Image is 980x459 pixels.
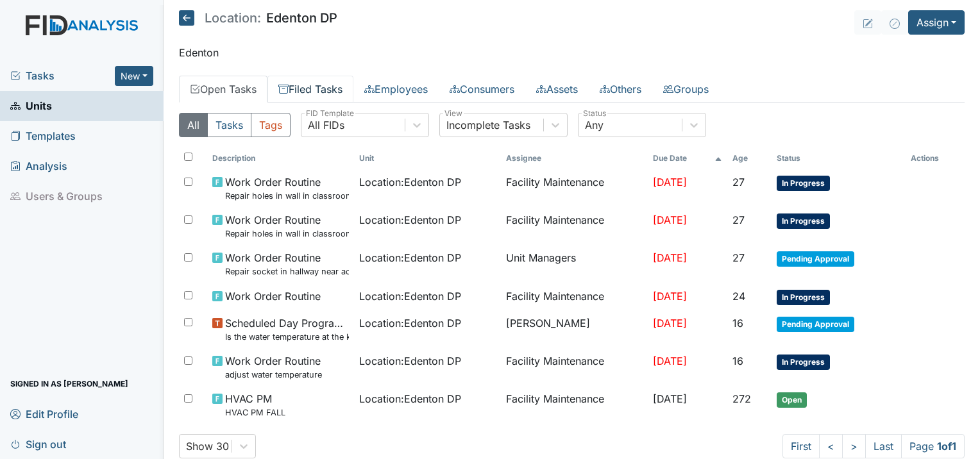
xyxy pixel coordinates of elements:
[777,176,830,191] span: In Progress
[225,391,285,419] span: HVAC PM HVAC PM FALL
[10,96,52,116] span: Units
[589,76,652,103] a: Others
[501,245,648,283] td: Unit Managers
[777,317,854,332] span: Pending Approval
[648,147,727,169] th: Toggle SortBy
[225,174,349,202] span: Work Order Routine Repair holes in wall in classroom #2
[359,288,461,304] span: Location : Edenton DP
[525,76,589,103] a: Assets
[359,353,461,369] span: Location : Edenton DP
[732,213,745,226] span: 27
[225,406,285,419] small: HVAC PM FALL
[359,250,461,265] span: Location : Edenton DP
[777,290,830,305] span: In Progress
[653,317,687,330] span: [DATE]
[501,386,648,424] td: Facility Maintenance
[225,212,349,240] span: Work Order Routine Repair holes in wall in classroom #6.
[205,12,261,24] span: Location:
[908,10,965,35] button: Assign
[652,76,720,103] a: Groups
[179,113,965,458] div: Open Tasks
[501,310,648,348] td: [PERSON_NAME]
[10,126,76,146] span: Templates
[585,117,604,133] div: Any
[10,374,128,394] span: Signed in as [PERSON_NAME]
[225,250,349,278] span: Work Order Routine Repair socket in hallway near accounting clerk office.
[186,438,229,454] div: Show 30
[732,251,745,264] span: 27
[207,113,251,137] button: Tasks
[906,147,965,169] th: Actions
[653,251,687,264] span: [DATE]
[653,290,687,303] span: [DATE]
[653,355,687,367] span: [DATE]
[225,315,349,343] span: Scheduled Day Program Inspection Is the water temperature at the kitchen sink between 100 to 110 ...
[777,251,854,267] span: Pending Approval
[732,176,745,188] span: 27
[179,113,291,137] div: Type filter
[308,117,344,133] div: All FIDs
[184,153,192,161] input: Toggle All Rows Selected
[225,331,349,343] small: Is the water temperature at the kitchen sink between 100 to 110 degrees?
[865,434,902,458] a: Last
[359,174,461,190] span: Location : Edenton DP
[501,207,648,245] td: Facility Maintenance
[10,156,67,176] span: Analysis
[179,45,965,60] p: Edenton
[115,66,153,86] button: New
[10,434,66,454] span: Sign out
[10,404,78,424] span: Edit Profile
[179,10,337,26] h5: Edenton DP
[653,392,687,405] span: [DATE]
[653,213,687,226] span: [DATE]
[782,434,965,458] nav: task-pagination
[439,76,525,103] a: Consumers
[772,147,906,169] th: Toggle SortBy
[225,228,349,240] small: Repair holes in wall in classroom #6.
[179,113,208,137] button: All
[353,76,439,103] a: Employees
[225,265,349,278] small: Repair socket in hallway near accounting clerk office.
[354,147,501,169] th: Toggle SortBy
[359,212,461,228] span: Location : Edenton DP
[179,76,267,103] a: Open Tasks
[501,283,648,310] td: Facility Maintenance
[777,392,807,408] span: Open
[653,176,687,188] span: [DATE]
[225,288,321,304] span: Work Order Routine
[225,353,322,381] span: Work Order Routine adjust water temperature
[732,290,745,303] span: 24
[901,434,965,458] span: Page
[359,391,461,406] span: Location : Edenton DP
[727,147,772,169] th: Toggle SortBy
[501,169,648,207] td: Facility Maintenance
[777,213,830,229] span: In Progress
[777,355,830,370] span: In Progress
[732,355,743,367] span: 16
[842,434,866,458] a: >
[359,315,461,331] span: Location : Edenton DP
[501,147,648,169] th: Assignee
[207,147,354,169] th: Toggle SortBy
[267,76,353,103] a: Filed Tasks
[251,113,291,137] button: Tags
[501,348,648,386] td: Facility Maintenance
[225,190,349,202] small: Repair holes in wall in classroom #2
[446,117,530,133] div: Incomplete Tasks
[732,317,743,330] span: 16
[225,369,322,381] small: adjust water temperature
[732,392,751,405] span: 272
[782,434,820,458] a: First
[937,440,956,453] strong: 1 of 1
[819,434,843,458] a: <
[10,68,115,83] a: Tasks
